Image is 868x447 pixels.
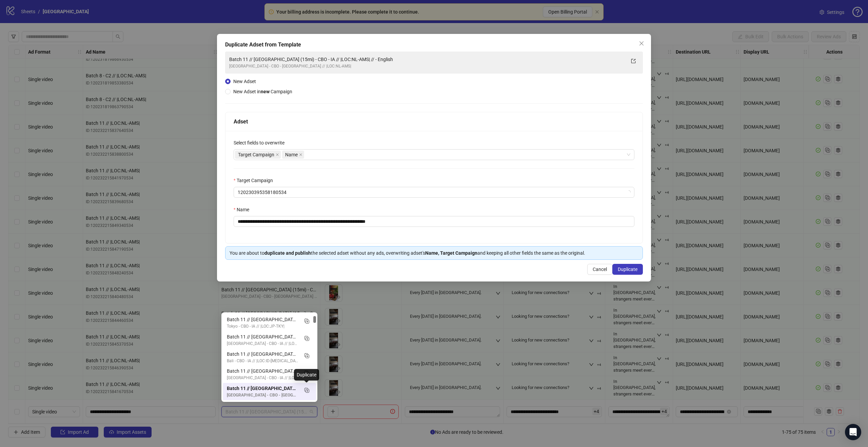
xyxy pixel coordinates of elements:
[303,352,310,359] svg: Duplicate
[285,151,298,158] span: Name
[235,151,281,159] span: Target Campaign
[303,317,310,324] svg: Duplicate
[631,59,636,63] span: export
[227,358,298,364] div: Bali - CBO - IA // |LOC:ID-[MEDICAL_DATA]|
[264,250,311,256] strong: duplicate and publish
[233,89,292,94] span: New Adset in Campaign
[299,153,302,156] span: close
[227,385,298,392] div: Batch 11 // [GEOGRAPHIC_DATA] (15mi) - CBO - IA // |LOC:NL-AMS| // - English
[636,38,647,49] button: Close
[593,267,607,272] span: Cancel
[223,331,316,349] div: Batch 11 // Buenos Aires (10mi) - CBO - IA // |LOC:AR-ARG| // - English
[618,267,637,272] span: Duplicate
[612,264,643,275] button: Duplicate
[234,216,634,227] input: Name
[229,63,625,70] div: [GEOGRAPHIC_DATA] - CBO - [GEOGRAPHIC_DATA] // |LOC:NL-AMS|
[227,375,298,381] div: [GEOGRAPHIC_DATA] - CBO - IA // |LOC:ID-JAK|
[229,56,625,63] div: Batch 11 // [GEOGRAPHIC_DATA] (15mi) - CBO - IA // |LOC:NL-AMS| // - English
[225,41,643,49] div: Duplicate Adset from Template
[238,151,274,158] span: Target Campaign
[276,153,279,156] span: close
[230,249,638,257] div: You are about to the selected adset without any ads, overwriting adset's and keeping all other fi...
[303,335,310,342] svg: Duplicate
[227,392,298,399] div: [GEOGRAPHIC_DATA] - CBO - [GEOGRAPHIC_DATA] // |LOC:NL-AMS|
[234,177,277,184] label: Target Campaign
[227,350,298,358] div: Batch 11 // [GEOGRAPHIC_DATA] (30mi) - CBO - IA // |LOC:ID-[MEDICAL_DATA]| // - English
[227,333,298,341] div: Batch 11 // [GEOGRAPHIC_DATA] (10mi) - CBO - IA // |LOC:AR-ARG| // - English
[425,250,477,256] strong: Name, Target Campaign
[587,264,612,275] button: Cancel
[303,387,310,393] svg: Duplicate
[234,139,289,147] label: Select fields to overwrite
[223,366,316,383] div: Batch 11 // Jakarta (10mi) - CBO - IA // |LOC:ID-JAK| // - English
[234,117,634,126] div: Adset
[223,314,316,331] div: Batch 11 // Tokyo (25mi) - CBO - IA // |LOC:JP-TKY| // - English
[223,400,316,417] div: Batch 11 // Auckland (10mi) - CBO - IA // |LOC:NZ-AUC| // - English
[227,316,298,323] div: Batch 11 // [GEOGRAPHIC_DATA] (25mi) - CBO - IA // |LOC:JP-TKY| // - English
[234,206,254,213] label: Name
[223,349,316,366] div: Batch 11 // Bali (30mi) - CBO - IA // |LOC:ID-BAL| // - English
[238,187,630,197] span: 120230395358180534
[233,79,256,84] span: New Adset
[845,424,861,440] div: Open Intercom Messenger
[282,151,304,159] span: Name
[294,369,319,381] div: Duplicate
[227,341,298,347] div: [GEOGRAPHIC_DATA] - CBO - IA // |LOC:AR-ARG|
[261,89,270,94] strong: new
[223,383,316,400] div: Batch 11 // Amsterdam (15mi) - CBO - IA // |LOC:NL-AMS| // - English
[639,41,644,46] span: close
[227,367,298,375] div: Batch 11 // [GEOGRAPHIC_DATA] (10mi) - CBO - IA // |LOC:ID-JAK| // - English
[227,323,298,330] div: Tokyo - CBO - IA // |LOC:JP-TKY|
